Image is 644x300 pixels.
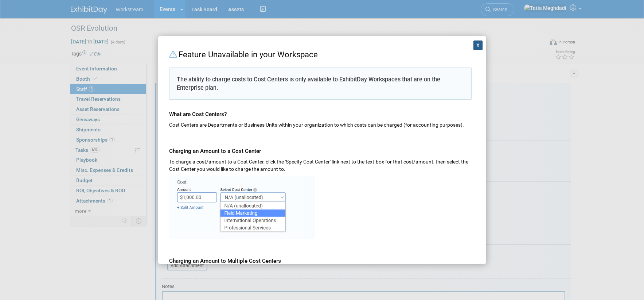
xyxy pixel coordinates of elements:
[169,47,472,61] div: Feature Unavailable in your Workspace
[169,68,472,100] div: The ability to charge costs to Cost Centers is only available to ExhibitDay Workspaces that are o...
[169,119,472,129] div: Cost Centers are Departments or Business Units within your organization to which costs can be cha...
[473,41,483,50] button: X
[169,103,472,119] div: What are Cost Centers?
[169,155,472,173] div: To charge a cost/amount to a Cost Center, click the 'Specify Cost Center' link next to the text-b...
[4,3,398,10] body: Rich Text Area. Press ALT-0 for help.
[169,176,315,238] img: Specifying a Cost Center
[169,138,472,155] div: Charging an Amount to a Cost Center
[169,248,472,265] div: Charging an Amount to Multiple Cost Centers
